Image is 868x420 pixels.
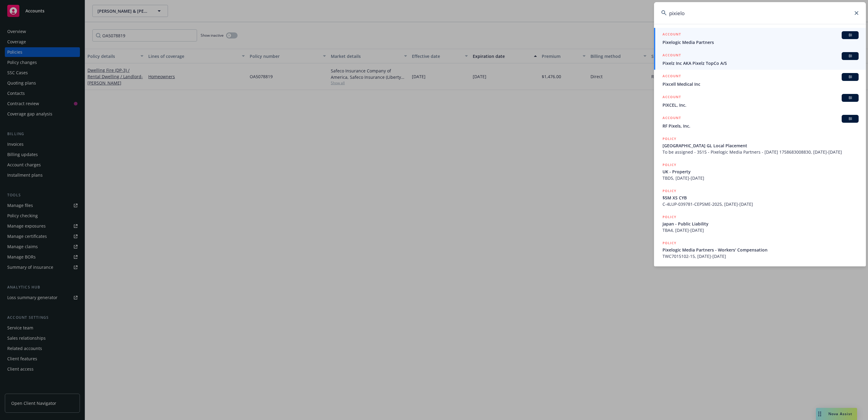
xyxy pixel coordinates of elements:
a: ACCOUNTBIPixcell Medical Inc [654,70,866,91]
a: ACCOUNTBIPixelz Inc AKA Pixelz TopCo A/S [654,49,866,70]
span: TBA4, [DATE]-[DATE] [663,227,859,233]
h5: ACCOUNT [663,73,681,80]
span: Pixelogic Media Partners [663,39,859,45]
a: POLICYUK - PropertyTBD5, [DATE]-[DATE] [654,158,866,185]
a: ACCOUNTBIPIXCEL, Inc. [654,91,866,112]
span: BI [844,74,856,80]
span: C-4LUP-039781-CEPSME-2025, [DATE]-[DATE] [663,201,859,207]
span: Pixelz Inc AKA Pixelz TopCo A/S [663,60,859,66]
span: BI [844,32,856,38]
span: To be assigned - 3515 - Pixelogic Media Partners - [DATE] 1758683008830, [DATE]-[DATE] [663,149,859,155]
input: Search... [654,2,866,24]
h5: POLICY [663,214,676,220]
span: BI [844,53,856,59]
span: [GEOGRAPHIC_DATA] GL Local Placement [663,142,859,149]
span: TWC7015102-15, [DATE]-[DATE] [663,253,859,259]
h5: POLICY [663,162,676,168]
h5: ACCOUNT [663,115,681,122]
span: Pixelogic Media Partners - Workers' Compensation [663,247,859,253]
h5: ACCOUNT [663,94,681,101]
h5: ACCOUNT [663,31,681,38]
a: POLICY$5M XS CYBC-4LUP-039781-CEPSME-2025, [DATE]-[DATE] [654,185,866,211]
span: TBD5, [DATE]-[DATE] [663,175,859,181]
span: UK - Property [663,168,859,175]
span: BI [844,116,856,122]
h5: POLICY [663,136,676,142]
a: ACCOUNTBIRF Pixels, Inc. [654,112,866,132]
a: ACCOUNTBIPixelogic Media Partners [654,28,866,49]
a: POLICYPixelogic Media Partners - Workers' CompensationTWC7015102-15, [DATE]-[DATE] [654,237,866,263]
span: Japan - Public Liability [663,221,859,227]
span: PIXCEL, Inc. [663,102,859,108]
span: $5M XS CYB [663,195,859,201]
a: POLICYJapan - Public LiabilityTBA4, [DATE]-[DATE] [654,211,866,237]
span: BI [844,95,856,101]
a: POLICY[GEOGRAPHIC_DATA] GL Local PlacementTo be assigned - 3515 - Pixelogic Media Partners - [DAT... [654,132,866,158]
h5: POLICY [663,188,676,194]
h5: POLICY [663,240,676,246]
span: Pixcell Medical Inc [663,81,859,87]
span: RF Pixels, Inc. [663,123,859,129]
h5: ACCOUNT [663,52,681,59]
